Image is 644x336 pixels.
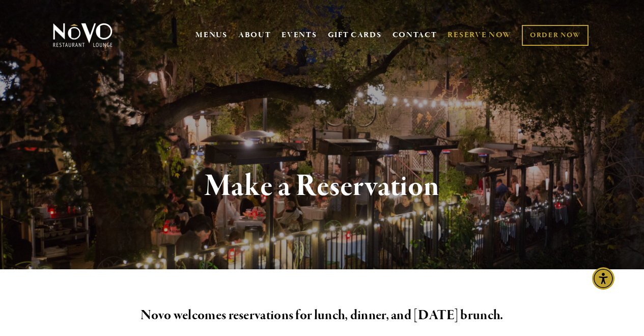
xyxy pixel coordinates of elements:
h2: Novo welcomes reservations for lunch, dinner, and [DATE] brunch. [67,305,577,326]
strong: Make a Reservation [205,167,439,206]
div: Accessibility Menu [592,267,614,290]
a: EVENTS [282,30,317,40]
a: ABOUT [238,30,271,40]
a: MENUS [195,30,228,40]
a: GIFT CARDS [328,25,382,45]
a: ORDER NOW [522,25,589,46]
img: Novo Restaurant &amp; Lounge [51,22,115,48]
a: CONTACT [393,25,437,45]
a: RESERVE NOW [447,25,512,45]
